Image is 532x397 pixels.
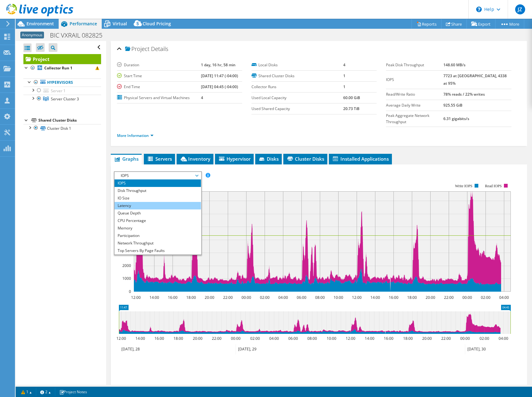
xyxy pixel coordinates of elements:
[180,156,210,162] span: Inventory
[251,62,343,68] label: Local Disks
[288,336,298,341] text: 06:00
[115,209,201,217] li: Queue Depth
[307,336,317,341] text: 08:00
[498,336,508,341] text: 04:00
[193,336,202,341] text: 20:00
[386,62,443,68] label: Peak Disk Throughput
[131,295,140,300] text: 12:00
[201,84,238,89] b: [DATE] 04:45 (-04:00)
[258,156,279,162] span: Disks
[115,247,201,254] li: Top Servers By Page Faults
[44,65,72,71] b: Collector Run 1
[422,336,432,341] text: 20:00
[23,78,101,87] a: Hypervisors
[343,73,345,78] b: 1
[143,21,171,27] span: Cloud Pricing
[343,95,360,100] b: 60.00 GiB
[407,295,417,300] text: 18:00
[352,295,361,300] text: 12:00
[117,133,154,138] a: More Information
[443,103,462,108] b: 925.55 GiB
[147,156,172,162] span: Servers
[122,276,131,281] text: 1000
[173,336,183,341] text: 18:00
[260,295,269,300] text: 02:00
[333,295,343,300] text: 10:00
[122,263,131,268] text: 2000
[154,336,164,341] text: 16:00
[343,106,359,111] b: 20.73 TiB
[251,84,343,90] label: Collector Runs
[386,113,443,125] label: Peak Aggregate Network Throughput
[223,295,232,300] text: 22:00
[241,295,251,300] text: 00:00
[443,73,507,86] b: 7723 at [GEOGRAPHIC_DATA], 4338 at 95%
[212,336,221,341] text: 22:00
[444,295,453,300] text: 22:00
[515,4,525,14] span: JZ
[443,92,485,97] b: 78% reads / 22% writes
[117,73,201,79] label: Start Time
[425,295,435,300] text: 20:00
[113,21,127,27] span: Virtual
[443,116,469,121] b: 6.31 gigabits/s
[135,336,145,341] text: 14:00
[115,187,201,194] li: Disk Throughput
[23,54,101,64] a: Project
[383,336,393,341] text: 16:00
[315,295,325,300] text: 08:00
[269,336,279,341] text: 04:00
[36,388,55,396] a: 2
[343,62,345,68] b: 4
[386,102,443,108] label: Average Daily Write
[460,336,470,341] text: 00:00
[23,64,101,72] a: Collector Run 1
[476,7,482,12] svg: \n
[118,172,198,179] span: IOPS
[23,95,101,103] a: Server Cluster 3
[186,295,196,300] text: 18:00
[441,19,467,29] a: Share
[51,96,79,102] span: Server Cluster 3
[38,117,101,124] div: Shared Cluster Disks
[117,95,201,101] label: Physical Servers and Virtual Machines
[388,295,398,300] text: 16:00
[115,194,201,202] li: IO Size
[117,62,201,68] label: Duration
[115,217,201,224] li: CPU Percentage
[343,84,345,89] b: 1
[403,336,412,341] text: 18:00
[466,19,495,29] a: Export
[115,224,201,232] li: Memory
[499,295,509,300] text: 04:00
[23,124,101,132] a: Cluster Disk 1
[23,87,101,95] a: Server 1
[386,91,443,98] label: Read/Write Ratio
[443,62,466,68] b: 148.60 MB/s
[455,184,472,188] text: Write IOPS
[168,295,177,300] text: 16:00
[326,336,336,341] text: 10:00
[251,106,343,112] label: Used Shared Capacity
[204,295,214,300] text: 20:00
[149,295,159,300] text: 14:00
[201,62,236,68] b: 1 day, 16 hr, 58 min
[278,295,288,300] text: 04:00
[115,232,201,239] li: Participation
[115,179,201,187] li: IOPS
[27,21,54,27] span: Environment
[115,202,201,209] li: Latency
[20,32,44,38] span: Anonymous
[370,295,380,300] text: 14:00
[481,295,490,300] text: 02:00
[364,336,374,341] text: 14:00
[412,19,442,29] a: Reports
[117,84,201,90] label: End Time
[17,388,36,396] a: 1
[345,336,355,341] text: 12:00
[114,156,139,162] span: Graphs
[462,295,472,300] text: 00:00
[115,239,201,247] li: Network Throughput
[479,336,489,341] text: 02:00
[218,156,251,162] span: Hypervisor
